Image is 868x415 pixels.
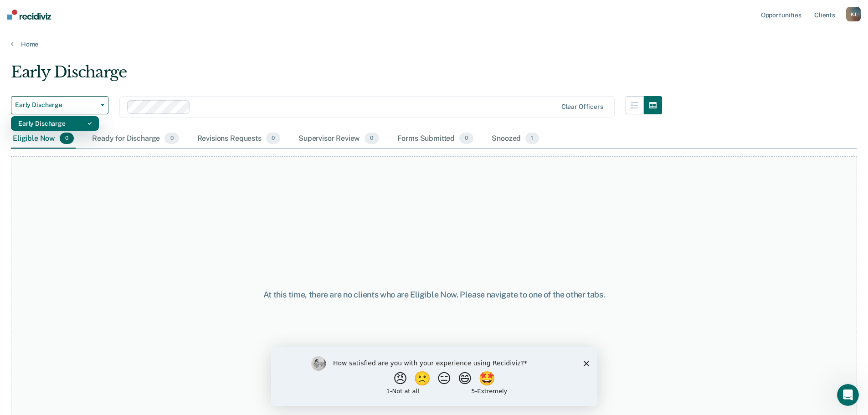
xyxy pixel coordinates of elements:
[11,129,76,149] div: Eligible Now0
[525,133,539,144] span: 1
[15,101,97,109] span: Early Discharge
[60,133,74,144] span: 0
[266,133,280,144] span: 0
[11,96,108,114] button: Early Discharge
[837,384,859,406] iframe: Intercom live chat
[164,133,179,144] span: 0
[90,129,180,149] div: Ready for Discharge0
[18,116,92,131] div: Early Discharge
[11,63,662,89] div: Early Discharge
[846,7,861,21] button: KJ
[395,129,476,149] div: Forms Submitted0
[195,129,282,149] div: Revisions Requests0
[297,129,381,149] div: Supervisor Review0
[490,129,540,149] div: Snoozed1
[365,133,379,144] span: 0
[561,103,603,111] div: Clear officers
[271,347,597,406] iframe: Survey by Kim from Recidiviz
[7,10,51,20] img: Recidiviz
[11,40,857,48] a: Home
[846,7,861,21] div: K J
[459,133,473,144] span: 0
[223,290,646,300] div: At this time, there are no clients who are Eligible Now. Please navigate to one of the other tabs.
